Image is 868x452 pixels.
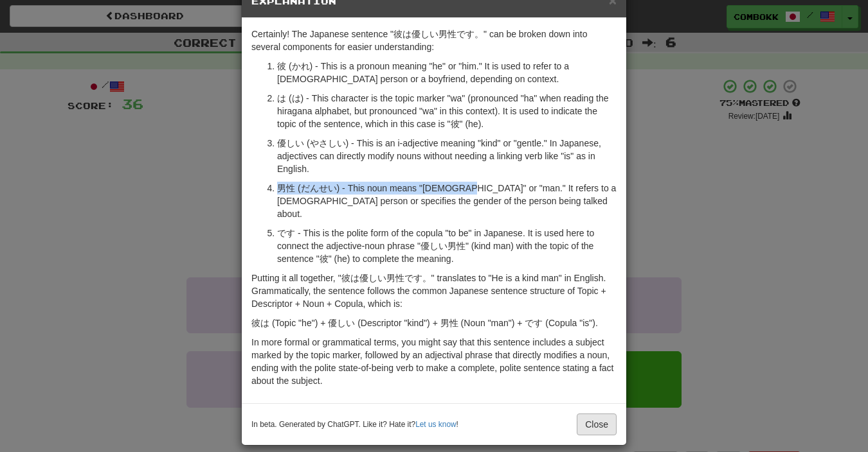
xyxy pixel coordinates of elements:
p: Certainly! The Japanese sentence "彼は優しい男性です。" can be broken down into several components for easi... [251,28,617,53]
p: In more formal or grammatical terms, you might say that this sentence includes a subject marked b... [251,336,617,387]
p: 男性 (だんせい) - This noun means "[DEMOGRAPHIC_DATA]" or "man." It refers to a [DEMOGRAPHIC_DATA] pers... [277,182,617,220]
p: です - This is the polite form of the copula "to be" in Japanese. It is used here to connect the ad... [277,227,617,265]
a: Let us know [415,420,456,429]
p: は (は) - This character is the topic marker "wa" (pronounced "ha" when reading the hiragana alphab... [277,92,617,130]
p: 彼は (Topic "he") + 優しい (Descriptor "kind") + 男性 (Noun "man") + です (Copula "is"). [251,317,617,329]
small: In beta. Generated by ChatGPT. Like it? Hate it? ! [251,419,458,430]
p: 彼 (かれ) - This is a pronoun meaning "he" or "him." It is used to refer to a [DEMOGRAPHIC_DATA] per... [277,60,617,85]
p: 優しい (やさしい) - This is an i-adjective meaning "kind" or "gentle." In Japanese, adjectives can direc... [277,137,617,175]
p: Putting it all together, "彼は優しい男性です。" translates to "He is a kind man" in English. Grammatically,... [251,272,617,310]
button: Close [577,413,617,435]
